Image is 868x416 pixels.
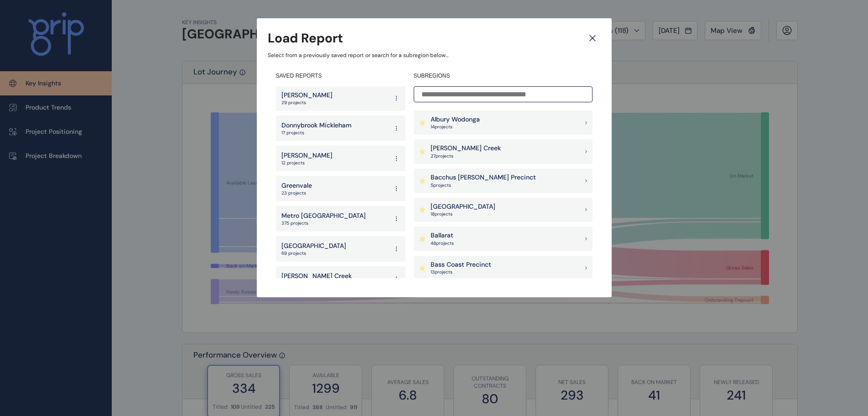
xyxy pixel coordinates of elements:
p: Bacchus [PERSON_NAME] Precinct [431,173,536,182]
p: [GEOGRAPHIC_DATA] [281,242,346,251]
p: 14 project s [431,124,480,130]
p: 29 projects [281,100,333,106]
p: Select from a previously saved report or search for a subregion below... [268,52,601,59]
p: 17 projects [281,130,352,136]
h3: Load Report [268,29,343,47]
p: 13 project s [431,269,491,275]
p: 12 projects [281,160,333,166]
p: [PERSON_NAME] [281,91,333,100]
p: 69 projects [281,250,346,257]
p: 48 project s [431,240,454,247]
h4: SUBREGIONS [414,72,593,80]
h4: SAVED REPORTS [276,72,405,80]
p: Bass Coast Precinct [431,260,491,269]
p: Greenvale [281,181,312,190]
p: [PERSON_NAME] [281,151,333,160]
p: [PERSON_NAME] Creek [281,272,352,281]
p: 23 projects [281,190,312,196]
p: 5 project s [431,182,536,189]
p: Ballarat [431,231,454,240]
p: 18 project s [431,211,495,217]
p: [GEOGRAPHIC_DATA] [431,202,495,211]
p: Donnybrook Mickleham [281,121,352,130]
p: [PERSON_NAME] Creek [431,144,501,153]
p: 27 project s [431,153,501,159]
p: Albury Wodonga [431,115,480,124]
p: Metro [GEOGRAPHIC_DATA] [281,211,366,221]
p: 375 projects [281,220,366,226]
